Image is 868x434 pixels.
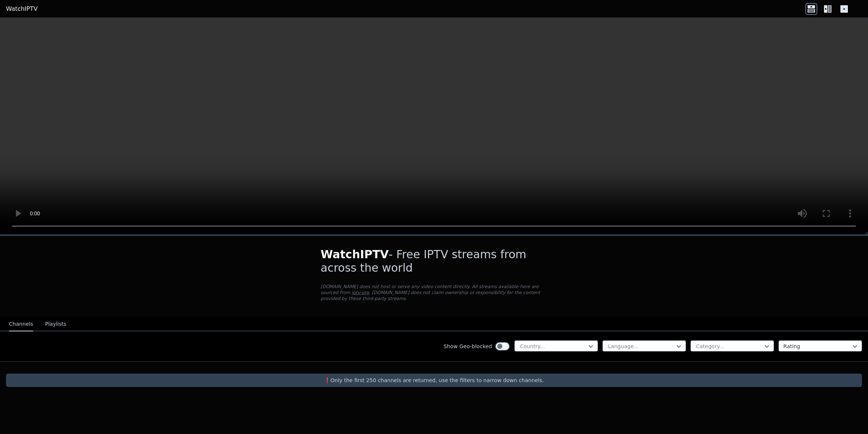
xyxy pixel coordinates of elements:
[352,290,369,295] a: iptv-org
[444,343,492,350] label: Show Geo-blocked
[9,317,33,331] button: Channels
[9,377,859,384] p: ❗️Only the first 250 channels are returned, use the filters to narrow down channels.
[45,317,66,331] button: Playlists
[321,248,389,261] span: WatchIPTV
[321,284,548,302] p: [DOMAIN_NAME] does not host or serve any video content directly. All streams available here are s...
[321,248,548,275] h1: - Free IPTV streams from across the world
[6,4,38,13] a: WatchIPTV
